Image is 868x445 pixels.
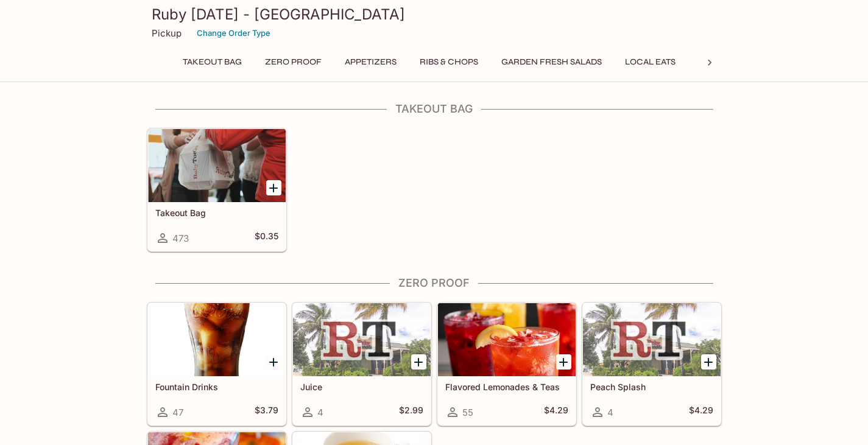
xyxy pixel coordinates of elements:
h5: $3.79 [255,405,278,419]
button: Chicken [692,54,747,71]
h4: Takeout Bag [147,102,722,116]
span: 4 [607,407,613,418]
div: Takeout Bag [148,129,286,202]
span: 47 [172,407,183,418]
button: Add Peach Splash [701,354,716,370]
h5: Fountain Drinks [155,382,278,392]
h5: $4.29 [544,405,568,419]
a: Fountain Drinks47$3.79 [147,303,286,426]
button: Appetizers [338,54,403,71]
h3: Ruby [DATE] - [GEOGRAPHIC_DATA] [152,5,717,24]
button: Takeout Bag [176,54,249,71]
div: Juice [293,303,431,376]
button: Add Takeout Bag [266,180,281,195]
span: 55 [462,407,473,418]
button: Local Eats [618,54,682,71]
h5: $0.35 [255,231,278,245]
h5: Juice [300,382,423,392]
h5: $4.29 [689,405,713,419]
div: Flavored Lemonades & Teas [438,303,576,376]
a: Juice4$2.99 [292,303,431,426]
span: 473 [172,233,189,244]
a: Takeout Bag473$0.35 [147,128,286,251]
h5: Flavored Lemonades & Teas [445,382,568,392]
button: Zero Proof [258,54,328,71]
div: Peach Splash [583,303,721,376]
p: Pickup [152,27,182,39]
span: 4 [317,407,323,418]
h5: Peach Splash [590,382,713,392]
button: Add Fountain Drinks [266,354,281,370]
a: Flavored Lemonades & Teas55$4.29 [437,303,576,426]
button: Change Order Type [191,24,276,43]
a: Peach Splash4$4.29 [582,303,721,426]
button: Ribs & Chops [413,54,485,71]
h4: Zero Proof [147,276,722,290]
button: Add Juice [411,354,426,370]
h5: Takeout Bag [155,208,278,218]
h5: $2.99 [399,405,423,419]
button: Add Flavored Lemonades & Teas [556,354,571,370]
button: Garden Fresh Salads [495,54,609,71]
div: Fountain Drinks [148,303,286,376]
